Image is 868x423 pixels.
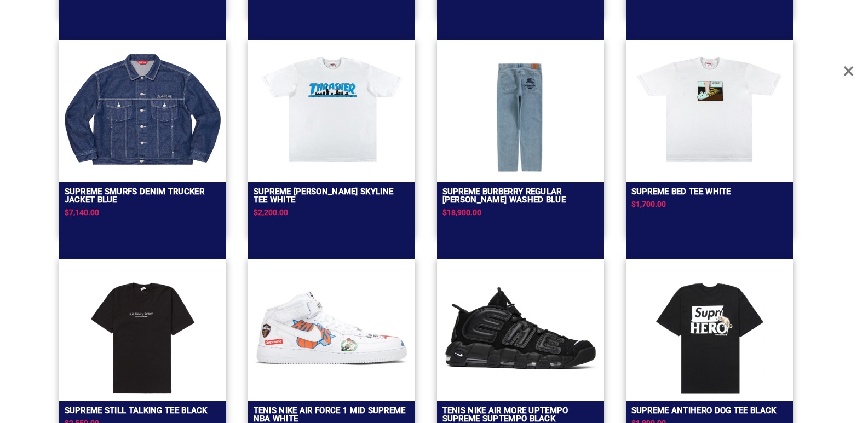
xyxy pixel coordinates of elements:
a: Supreme Burberry Regular Jean Washed BlueSupreme Burberry Regular [PERSON_NAME] Washed Blue$18,90... [437,38,604,235]
span: $2,200.00 [254,208,288,217]
h2: Tenis Nike Air More Uptempo Supreme Suptempo Black [442,407,599,423]
span: $7,140.00 [65,208,99,217]
h2: Supreme Smurfs Denim Trucker Jacket Blue [65,188,221,204]
img: Tenis Nike Air More Uptempo Supreme Suptempo Black [442,263,599,394]
h2: Tenis Nike Air Force 1 Mid Supreme Nba White [254,407,410,423]
img: Supreme Antihero Dog Tee Black [631,282,787,394]
img: Supreme Bed Tee White [631,44,787,175]
a: Supreme Smurfs Denim Trucker Jacket BlueSupreme Smurfs Denim Trucker Jacket Blue$7,140.00 [59,38,226,235]
h2: Supreme Antihero Dog Tee Black [631,407,777,415]
span: Close Overlay [843,55,854,88]
h2: Supreme [PERSON_NAME] Skyline Tee White [254,188,410,204]
img: Supreme Thrasher Skyline Tee White [254,44,410,175]
a: Supreme Bed Tee White Supreme Bed Tee White$1,700.00 [626,38,793,235]
img: Supreme Burberry Regular Jean Washed Blue [442,58,599,175]
img: Tenis Nike Air Force 1 Mid Supreme Nba White [254,263,410,394]
h2: Supreme Burberry Regular [PERSON_NAME] Washed Blue [442,188,599,204]
img: Supreme Smurfs Denim Trucker Jacket Blue [65,44,221,175]
h2: Supreme Bed Tee White [631,188,731,196]
img: Supreme Still Talking Tee Black [65,282,221,394]
span: $18,900.00 [442,208,481,217]
span: $1,700.00 [631,200,666,208]
a: Supreme Thrasher Skyline Tee WhiteSupreme [PERSON_NAME] Skyline Tee White$2,200.00 [248,38,415,235]
h2: Supreme Still Talking Tee Black [65,407,208,415]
